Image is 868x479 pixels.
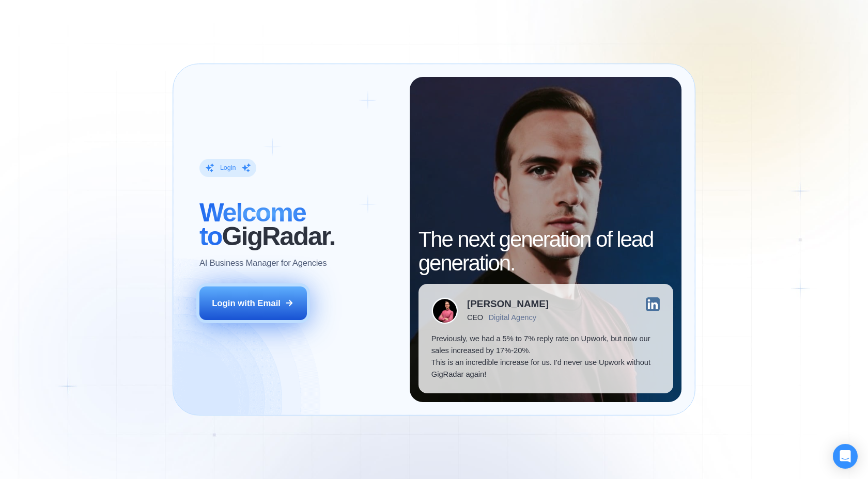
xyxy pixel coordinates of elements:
[488,313,536,322] div: Digital Agency
[419,228,673,275] h2: The next generation of lead generation.
[467,313,483,322] div: CEO
[220,164,236,172] div: Login
[199,286,307,320] button: Login with Email
[431,333,660,380] p: Previously, we had a 5% to 7% reply rate on Upwork, but now our sales increased by 17%-20%. This ...
[467,299,549,309] div: [PERSON_NAME]
[833,444,858,469] div: Open Intercom Messenger
[199,201,397,248] h2: ‍ GigRadar.
[212,297,281,309] div: Login with Email
[199,198,306,251] span: Welcome to
[199,257,327,269] p: AI Business Manager for Agencies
